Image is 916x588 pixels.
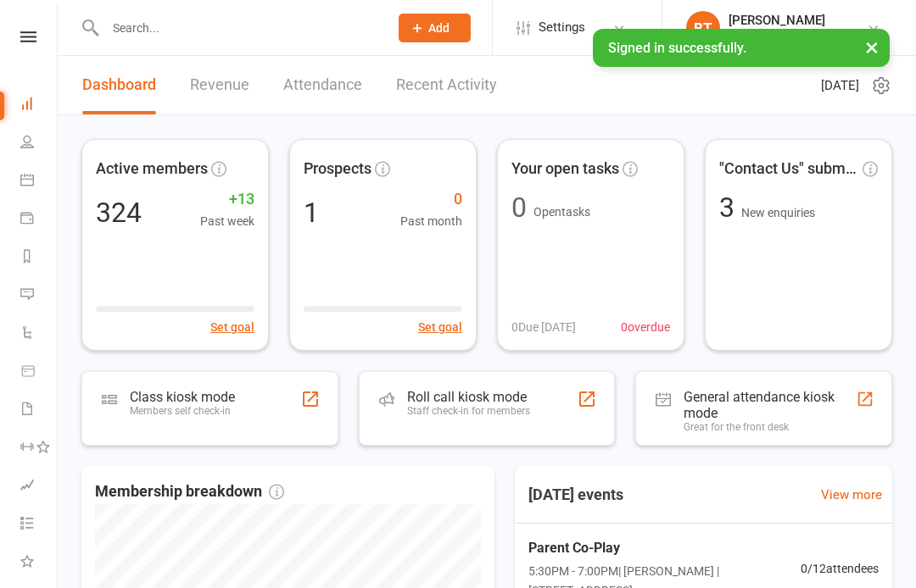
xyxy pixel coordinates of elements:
button: × [857,29,887,65]
div: Great for the front desk [684,421,856,433]
span: [DATE] [821,75,859,96]
span: Open tasks [533,205,590,219]
button: Add [399,14,471,42]
div: BT [686,11,720,45]
span: 0 overdue [621,318,670,336]
span: +13 [200,187,254,212]
div: 1 [304,199,319,226]
span: Settings [539,8,585,47]
span: 0 [400,187,462,212]
span: 0 Due [DATE] [511,318,576,336]
div: 0 [511,194,527,221]
span: Past month [400,212,462,230]
div: [PERSON_NAME] [729,13,832,28]
div: Cypress Badminton [729,28,832,43]
div: Members self check-in [130,405,235,417]
a: Revenue [190,56,249,114]
div: Roll call kiosk mode [407,389,530,405]
span: Past week [200,212,254,230]
h3: [DATE] events [515,480,637,510]
a: Recent Activity [396,56,497,114]
div: Staff check-in for members [407,405,530,417]
span: "Contact Us" submissions [719,157,859,181]
a: Payments [20,201,59,239]
a: Product Sales [20,353,59,391]
div: General attendance kiosk mode [684,389,856,421]
button: Set goal [418,318,462,336]
span: Active members [96,157,208,181]
div: 324 [96,199,142,226]
input: Search... [100,16,377,40]
a: View more [821,485,882,505]
span: Prospects [304,157,371,181]
span: Your open tasks [511,157,619,181]
a: Assessments [20,468,59,506]
div: Class kiosk mode [130,389,235,405]
span: New enquiries [741,206,815,219]
a: Dashboard [20,86,59,125]
a: Reports [20,239,59,277]
a: Dashboard [82,56,156,114]
span: Parent Co-Play [528,537,801,559]
a: Attendance [283,56,362,114]
span: Add [428,21,450,35]
span: 3 [719,191,741,224]
button: Set goal [210,318,254,336]
span: Membership breakdown [95,480,284,504]
a: What's New [20,544,59,582]
span: Signed in successfully. [608,40,746,56]
span: 0 / 12 attendees [801,559,879,578]
a: People [20,125,59,163]
a: Calendar [20,163,59,201]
